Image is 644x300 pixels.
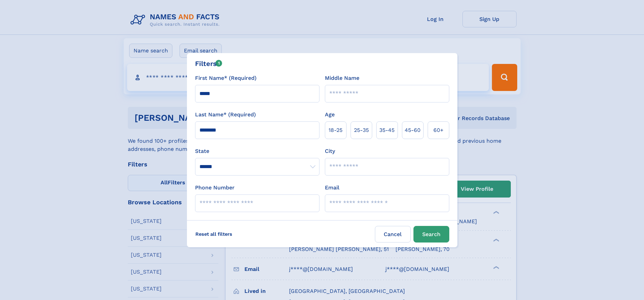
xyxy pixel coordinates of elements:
span: 60+ [433,126,444,134]
span: 18‑25 [329,126,342,134]
span: 35‑45 [379,126,395,134]
button: Search [413,226,449,243]
label: Email [325,184,339,192]
label: City [325,147,335,155]
label: State [195,147,319,155]
label: Age [325,111,335,119]
span: 25‑35 [354,126,369,134]
label: First Name* (Required) [195,74,257,82]
label: Phone Number [195,184,235,192]
label: Reset all filters [191,226,237,242]
label: Last Name* (Required) [195,111,256,119]
label: Middle Name [325,74,359,82]
label: Cancel [375,226,411,243]
span: 45‑60 [405,126,421,134]
div: Filters [195,59,222,69]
